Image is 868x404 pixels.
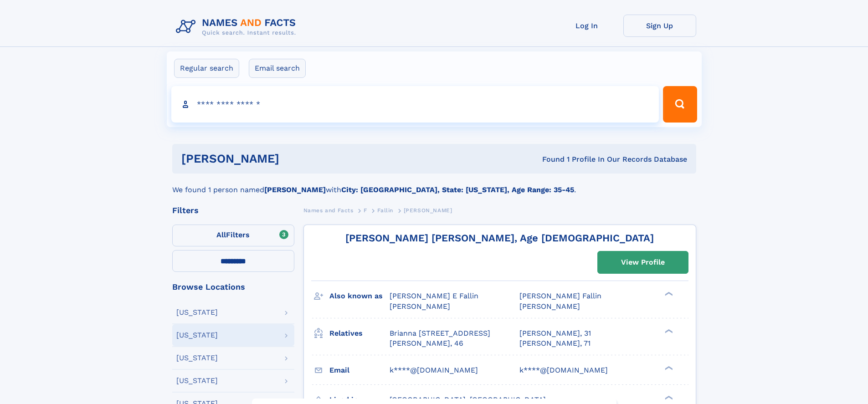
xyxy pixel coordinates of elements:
[249,59,306,78] label: Email search
[172,225,294,246] label: Filters
[411,154,687,164] div: Found 1 Profile In Our Records Database
[663,291,673,297] div: ❯
[390,328,490,338] a: Brianna [STREET_ADDRESS]
[345,232,654,244] a: [PERSON_NAME] [PERSON_NAME], Age [DEMOGRAPHIC_DATA]
[623,15,696,37] a: Sign Up
[172,174,696,195] div: We found 1 person named with .
[377,205,393,216] a: Fallin
[621,252,665,273] div: View Profile
[172,206,294,215] div: Filters
[390,338,463,348] a: [PERSON_NAME], 46
[663,86,697,123] button: Search Button
[598,251,688,273] a: View Profile
[519,328,591,338] a: [PERSON_NAME], 31
[172,283,294,291] div: Browse Locations
[329,326,390,341] h3: Relatives
[364,207,367,214] span: F
[264,185,326,194] b: [PERSON_NAME]
[176,354,218,362] div: [US_STATE]
[171,86,659,123] input: search input
[176,377,218,384] div: [US_STATE]
[303,205,354,216] a: Names and Facts
[172,15,303,39] img: Logo Names and Facts
[390,302,450,311] span: [PERSON_NAME]
[663,394,673,400] div: ❯
[174,59,239,78] label: Regular search
[341,185,574,194] b: City: [GEOGRAPHIC_DATA], State: [US_STATE], Age Range: 35-45
[519,302,580,311] span: [PERSON_NAME]
[390,291,478,300] span: [PERSON_NAME] E Fallin
[377,207,393,214] span: Fallin
[176,309,218,316] div: [US_STATE]
[181,153,411,164] h1: [PERSON_NAME]
[404,207,452,214] span: [PERSON_NAME]
[329,363,390,378] h3: Email
[364,205,367,216] a: F
[216,230,226,239] span: All
[390,395,546,404] span: [GEOGRAPHIC_DATA], [GEOGRAPHIC_DATA]
[519,291,601,300] span: [PERSON_NAME] Fallin
[176,332,218,339] div: [US_STATE]
[550,15,623,37] a: Log In
[519,338,591,348] a: [PERSON_NAME], 71
[329,288,390,304] h3: Also known as
[663,328,673,334] div: ❯
[663,365,673,371] div: ❯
